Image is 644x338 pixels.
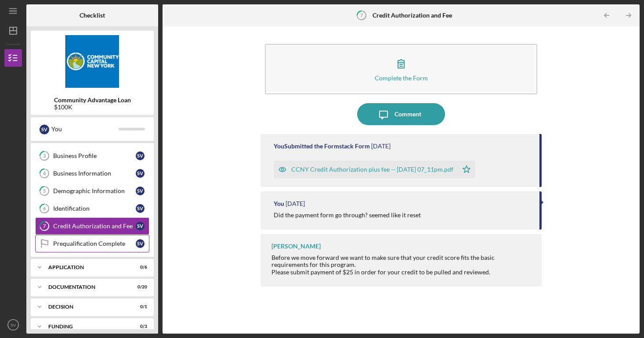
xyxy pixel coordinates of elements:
div: Decision [48,304,125,309]
b: Checklist [80,12,105,19]
tspan: 5 [43,188,46,194]
div: 0 / 6 [131,265,147,270]
div: Business Information [53,170,136,177]
div: S V [136,222,145,230]
tspan: 7 [360,12,363,18]
div: S V [40,125,49,134]
div: 0 / 1 [131,304,147,309]
div: You [51,122,119,137]
tspan: 7 [43,223,46,229]
div: CCNY Credit Authorization plus fee -- [DATE] 07_11pm.pdf [291,166,453,173]
button: Complete the Form [265,44,537,94]
img: Product logo [31,35,154,88]
div: S V [136,239,145,248]
div: $100K [54,104,131,111]
tspan: 4 [43,171,46,176]
text: SV [11,323,16,327]
div: 0 / 20 [131,284,147,290]
div: You Submitted the Formstack Form [274,143,370,150]
div: Demographic Information [53,187,136,194]
div: Application [48,265,125,270]
time: 2025-09-04 23:07 [286,200,305,207]
div: Funding [48,324,125,329]
a: 7Credit Authorization and FeeSV [35,217,149,235]
button: Comment [357,103,445,125]
div: S V [136,151,145,160]
b: Community Advantage Loan [54,97,131,104]
tspan: 3 [43,153,46,159]
button: SV [4,316,22,334]
div: 0 / 3 [131,324,147,329]
div: S V [136,187,145,195]
a: 5Demographic InformationSV [35,182,149,200]
a: 6IdentificationSV [35,200,149,217]
div: Credit Authorization and Fee [53,223,136,230]
tspan: 6 [43,206,46,212]
a: Prequalification CompleteSV [35,235,149,252]
div: Identification [53,205,136,212]
div: Business Profile [53,152,136,159]
div: Did the payment form go through? seemed like it reset [274,212,421,219]
div: S V [136,169,145,178]
div: Complete the Form [375,75,428,81]
div: You [274,200,284,207]
div: Please submit payment of $25 in order for your credit to be pulled and reviewed. [271,269,533,276]
time: 2025-09-08 23:11 [371,143,391,150]
a: 3Business ProfileSV [35,147,149,165]
div: Prequalification Complete [53,240,136,247]
div: Comment [394,103,421,125]
div: S V [136,204,145,213]
b: Credit Authorization and Fee [373,12,452,19]
a: 4Business InformationSV [35,165,149,182]
button: CCNY Credit Authorization plus fee -- [DATE] 07_11pm.pdf [274,161,475,178]
div: [PERSON_NAME] [271,243,321,250]
div: Before we move forward we want to make sure that your credit score fits the basic requirements fo... [271,254,533,268]
div: Documentation [48,284,125,290]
